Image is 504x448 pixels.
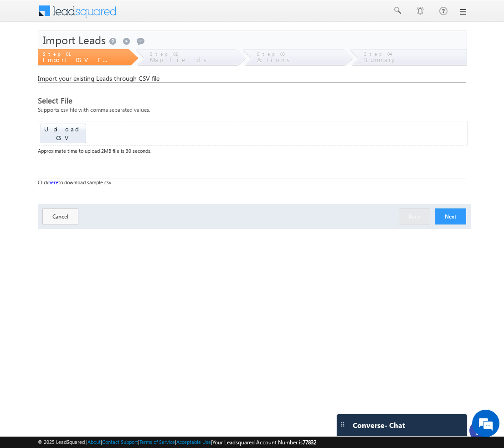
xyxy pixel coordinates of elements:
span: Summary [364,56,397,63]
button: Back [399,208,430,224]
div: Supports csv file with comma separated values. [38,105,466,121]
span: Actions [257,56,293,63]
img: carter-drag [339,421,346,428]
div: Import your existing Leads through CSV file [38,74,466,83]
button: Next [435,208,466,224]
span: Map fields [150,56,210,63]
div: Click to download sample csv [38,178,466,187]
a: here [48,179,58,185]
a: Contact Support [102,439,138,445]
div: Approximate time to upload 2MB file is 30 seconds. [38,147,466,155]
div: Import Leads [38,31,467,49]
span: Step 04 [364,51,393,57]
span: Upload CSV [44,125,82,141]
span: Converse - Chat [353,421,405,429]
span: © 2025 LeadSquared | | | | | [38,438,316,447]
span: 77832 [303,439,316,446]
div: Select File [38,97,466,105]
button: Cancel [42,208,78,224]
a: About [87,439,101,445]
span: Import CSV File [43,56,123,63]
span: Step 02 [150,51,178,57]
span: Step 01 [43,51,69,57]
a: Acceptable Use [176,439,211,445]
span: Step 03 [257,51,285,57]
a: Terms of Service [139,439,175,445]
span: Your Leadsquared Account Number is [212,439,316,446]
